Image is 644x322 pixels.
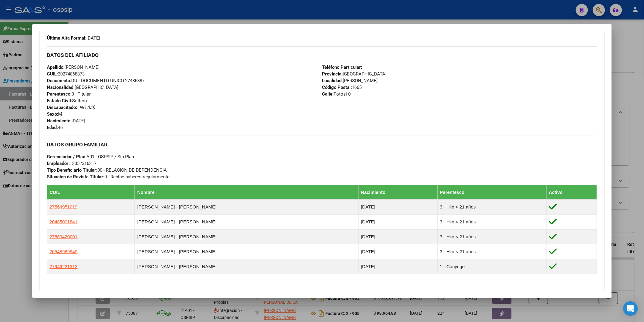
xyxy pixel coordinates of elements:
span: [DATE] [47,35,100,41]
strong: Código Postal: [322,85,352,90]
div: 30523163171 [72,160,99,167]
td: 3 - Hijo < 21 años [437,214,546,229]
span: Potosi 0 [322,91,351,97]
td: [DATE] [358,244,437,259]
strong: Gerenciador / Plan: [47,154,86,159]
span: [DATE] [47,118,85,124]
span: [PERSON_NAME] [47,65,100,70]
strong: Estado Civil: [47,98,72,103]
td: 3 - Hijo < 21 años [437,199,546,214]
span: [GEOGRAPHIC_DATA] [322,71,387,77]
strong: Última Alta Formal: [47,35,86,41]
td: [PERSON_NAME] - [PERSON_NAME] [135,259,359,274]
strong: Apellido: [47,65,65,70]
strong: CUIL: [47,71,58,77]
span: 20548969949 [50,249,78,254]
span: 27564951019 [50,204,78,209]
span: 27949221313 [50,264,78,269]
td: [DATE] [358,259,437,274]
span: 1665 [322,85,362,90]
td: [DATE] [358,199,437,214]
span: [PERSON_NAME] [322,78,378,83]
strong: Nacionalidad: [47,85,75,90]
span: 00 - RELACION DE DEPENDENCIA [47,167,167,173]
td: [PERSON_NAME] - [PERSON_NAME] [135,229,359,244]
h3: DATOS DEL AFILIADO [47,52,597,58]
strong: Edad: [47,125,58,130]
td: [DATE] [358,214,437,229]
td: [DATE] [358,229,437,244]
span: [GEOGRAPHIC_DATA] [47,85,118,90]
span: 27563420001 [50,234,78,239]
span: 20485001841 [50,219,78,224]
strong: Teléfono Particular: [322,65,362,70]
div: Open Intercom Messenger [623,301,638,316]
strong: Localidad: [322,78,343,83]
strong: Calle: [322,91,334,97]
strong: Provincia: [322,71,343,77]
strong: Tipo Beneficiario Titular: [47,167,97,173]
strong: Parentesco: [47,91,72,97]
strong: Documento: [47,78,71,83]
span: 20274868873 [47,71,85,77]
td: [PERSON_NAME] - [PERSON_NAME] [135,214,359,229]
span: A01 - OSPSIP / Sin Plan [47,154,134,159]
span: 46 [47,125,63,130]
strong: Sexo: [47,111,58,117]
i: NO (00) [79,105,95,110]
th: Nombre [135,185,359,199]
td: 1 - Cónyuge [437,259,546,274]
h3: DATOS GRUPO FAMILIAR [47,141,597,148]
th: Activo [546,185,597,199]
td: 3 - Hijo < 21 años [437,244,546,259]
span: 0 - Titular [47,91,91,97]
strong: Nacimiento: [47,118,72,124]
span: Soltero [47,98,87,103]
span: M [47,111,62,117]
td: [PERSON_NAME] - [PERSON_NAME] [135,244,359,259]
strong: Situacion de Revista Titular: [47,174,104,180]
th: CUIL [47,185,135,199]
span: 0 - Recibe haberes regularmente [47,174,170,180]
th: Nacimiento [358,185,437,199]
th: Parentesco [437,185,546,199]
span: DU - DOCUMENTO UNICO 27486887 [47,78,145,83]
td: [PERSON_NAME] - [PERSON_NAME] [135,199,359,214]
strong: Discapacitado: [47,105,77,110]
strong: Empleador: [47,161,70,166]
td: 3 - Hijo < 21 años [437,229,546,244]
